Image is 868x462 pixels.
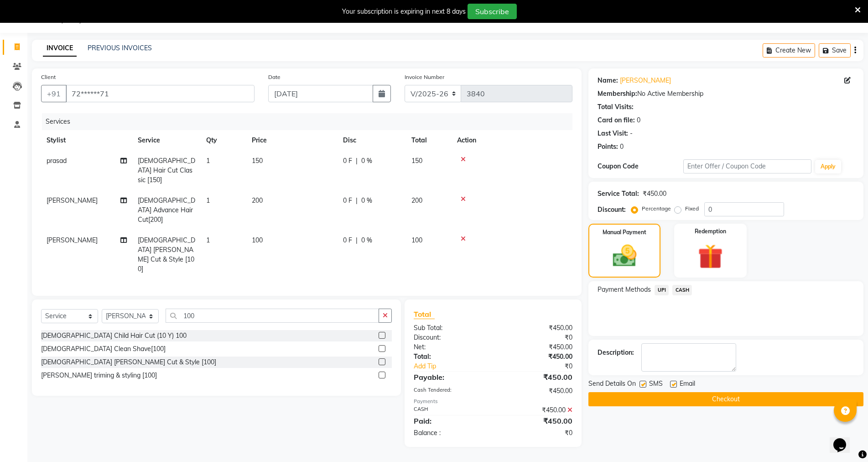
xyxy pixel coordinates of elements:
[343,196,352,205] span: 0 F
[252,196,263,205] span: 200
[407,342,493,352] div: Net:
[356,156,358,166] span: |
[493,333,579,342] div: ₹0
[493,372,579,383] div: ₹450.00
[356,196,358,205] span: |
[672,285,692,295] span: CASH
[493,415,579,426] div: ₹450.00
[598,89,637,99] div: Membership:
[598,129,628,138] div: Last Visit:
[407,323,493,333] div: Sub Total:
[690,241,731,272] img: _gift.svg
[493,428,579,438] div: ₹0
[206,236,210,244] span: 1
[407,333,493,342] div: Discount:
[493,405,579,415] div: ₹450.00
[411,236,422,244] span: 100
[206,157,210,165] span: 1
[588,392,863,406] button: Checkout
[680,379,695,390] span: Email
[138,236,195,273] span: [DEMOGRAPHIC_DATA] [PERSON_NAME] Cut & Style [100]
[685,205,699,213] label: Fixed
[649,379,663,390] span: SMS
[598,348,634,357] div: Description:
[406,130,452,151] th: Total
[47,196,98,205] span: [PERSON_NAME]
[598,89,854,99] div: No Active Membership
[41,344,166,354] div: [DEMOGRAPHIC_DATA] Clean Shave[100]
[407,362,508,371] a: Add Tip
[407,386,493,396] div: Cash Tendered:
[605,242,645,270] img: _cash.svg
[343,156,352,166] span: 0 F
[43,40,77,57] a: INVOICE
[598,162,683,171] div: Coupon Code
[452,130,572,151] th: Action
[356,236,358,245] span: |
[268,73,281,81] label: Date
[41,85,67,102] button: +91
[343,236,352,245] span: 0 F
[830,425,859,453] iframe: chat widget
[361,196,372,205] span: 0 %
[41,130,132,151] th: Stylist
[819,43,851,58] button: Save
[252,157,263,165] span: 150
[493,386,579,396] div: ₹450.00
[138,157,195,184] span: [DEMOGRAPHIC_DATA] Hair Cut Classic [150]
[620,142,624,152] div: 0
[643,189,666,199] div: ₹450.00
[407,372,493,383] div: Payable:
[468,4,517,19] button: Subscribe
[598,115,635,125] div: Card on file:
[411,196,422,205] span: 200
[42,113,579,130] div: Services
[41,73,56,81] label: Client
[342,7,466,16] div: Your subscription is expiring in next 8 days
[361,236,372,245] span: 0 %
[637,115,640,125] div: 0
[88,44,152,52] a: PREVIOUS INVOICES
[405,73,444,81] label: Invoice Number
[201,130,246,151] th: Qty
[598,189,639,199] div: Service Total:
[138,196,195,224] span: [DEMOGRAPHIC_DATA] Advance Hair Cut[200]
[407,352,493,362] div: Total:
[598,142,618,152] div: Points:
[414,398,573,405] div: Payments
[361,156,372,166] span: 0 %
[620,76,671,85] a: [PERSON_NAME]
[598,76,618,85] div: Name:
[655,285,669,295] span: UPI
[411,157,422,165] span: 150
[407,405,493,415] div: CASH
[507,362,579,371] div: ₹0
[763,43,815,58] button: Create New
[166,309,379,323] input: Search or Scan
[41,371,157,380] div: [PERSON_NAME] triming & styling [100]
[630,129,633,138] div: -
[47,236,98,244] span: [PERSON_NAME]
[338,130,406,151] th: Disc
[695,227,726,236] label: Redemption
[642,205,671,213] label: Percentage
[206,196,210,205] span: 1
[47,157,67,165] span: prasad
[246,130,338,151] th: Price
[41,357,216,367] div: [DEMOGRAPHIC_DATA] [PERSON_NAME] Cut & Style [100]
[66,85,255,102] input: Search by Name/Mobile/Email/Code
[407,428,493,438] div: Balance :
[588,379,636,390] span: Send Details On
[815,160,841,173] button: Apply
[252,236,263,244] span: 100
[132,130,201,151] th: Service
[493,323,579,333] div: ₹450.00
[598,102,634,112] div: Total Visits:
[603,228,646,236] label: Manual Payment
[493,352,579,362] div: ₹450.00
[493,342,579,352] div: ₹450.00
[41,331,187,341] div: [DEMOGRAPHIC_DATA] Child Hair Cut (10 Y) 100
[407,415,493,426] div: Paid:
[598,205,626,215] div: Discount:
[414,310,435,319] span: Total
